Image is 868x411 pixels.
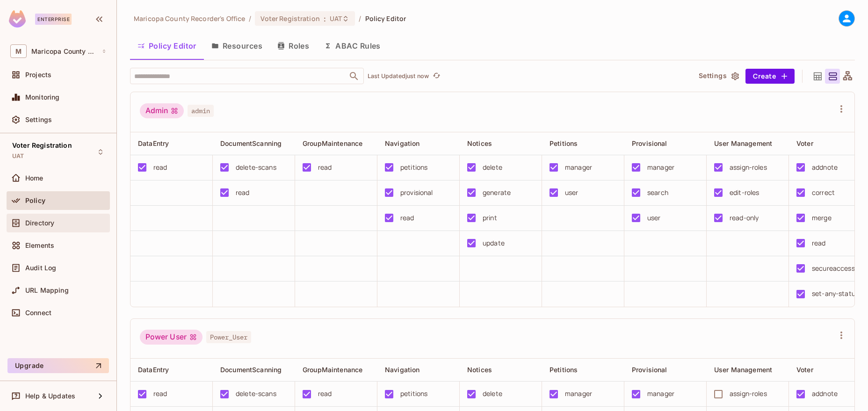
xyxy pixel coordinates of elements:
span: DocumentScanning [220,366,282,374]
div: petitions [400,162,427,173]
span: UAT [12,152,24,160]
div: addnote [812,162,838,173]
span: Notices [467,139,492,147]
div: petitions [400,389,427,399]
div: read-only [730,213,759,223]
div: read [812,238,826,248]
div: delete-scans [236,162,276,173]
div: user [647,213,661,223]
span: Provisional [632,139,667,147]
div: Admin [140,103,184,118]
div: search [647,187,668,198]
span: Voter [796,366,813,374]
span: DocumentScanning [220,139,282,147]
button: Create [745,69,795,84]
button: Roles [270,34,317,58]
span: Navigation [385,366,420,374]
div: manager [647,162,674,173]
span: Voter Registration [12,142,72,149]
span: the active workspace [134,14,245,23]
span: Click to refresh data [429,71,442,82]
div: read [153,162,167,173]
button: Open [347,70,361,83]
div: read [318,389,332,399]
span: URL Mapping [25,287,69,294]
span: Workspace: Maricopa County Recorder's Office [31,48,97,55]
p: Last Updated just now [368,72,429,80]
div: read [318,162,332,173]
span: M [10,44,27,58]
div: set-any-status [812,288,859,299]
span: Elements [25,242,54,249]
div: delete [483,162,502,173]
span: Settings [25,116,52,123]
button: Policy Editor [130,34,204,58]
div: manager [565,162,592,173]
div: user [565,187,579,198]
li: / [249,14,251,23]
span: Directory [25,219,54,227]
span: Navigation [385,139,420,147]
span: Home [25,174,43,182]
div: secureaccess [812,263,855,274]
span: refresh [433,72,441,81]
span: Voter Registration [260,14,319,23]
div: delete-scans [236,389,276,399]
span: Petitions [550,366,578,374]
span: Connect [25,309,51,317]
span: admin [188,105,214,117]
div: edit-roles [730,187,759,198]
img: SReyMgAAAABJRU5ErkJggg== [9,10,26,28]
button: refresh [431,71,442,82]
span: UAT [330,14,342,23]
div: generate [483,187,511,198]
span: DataEntry [138,366,169,374]
div: read [236,187,250,198]
button: Settings [695,69,742,84]
button: ABAC Rules [317,34,388,58]
div: addnote [812,389,838,399]
span: Provisional [632,366,667,374]
div: Power User [140,330,203,345]
span: Notices [467,366,492,374]
span: Monitoring [25,94,60,101]
div: read [153,389,167,399]
span: Audit Log [25,264,56,272]
span: Power_User [206,331,251,343]
div: delete [483,389,502,399]
span: GroupMaintenance [303,139,362,147]
span: Policy [25,197,45,204]
div: Enterprise [35,14,72,25]
div: assign-roles [730,389,767,399]
button: Resources [204,34,270,58]
span: Petitions [550,139,578,147]
div: assign-roles [730,162,767,173]
div: manager [647,389,674,399]
div: update [483,238,505,248]
span: GroupMaintenance [303,366,362,374]
li: / [359,14,361,23]
span: Help & Updates [25,392,75,400]
div: print [483,213,497,223]
div: correct [812,187,835,198]
button: Upgrade [7,358,109,373]
div: manager [565,389,592,399]
div: read [400,213,414,223]
span: Projects [25,71,51,79]
span: Voter [796,139,813,147]
div: merge [812,213,832,223]
span: : [323,15,326,22]
span: User Management [714,366,772,374]
span: User Management [714,139,772,147]
span: DataEntry [138,139,169,147]
span: Policy Editor [365,14,406,23]
div: provisional [400,187,433,198]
